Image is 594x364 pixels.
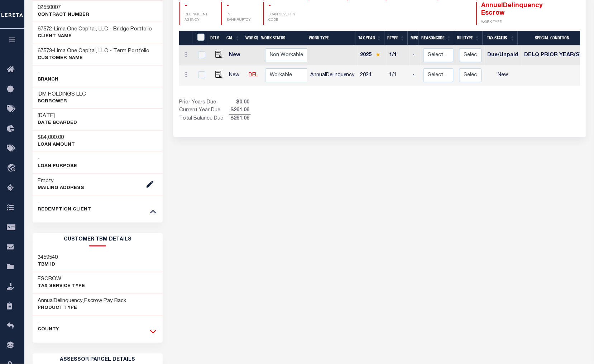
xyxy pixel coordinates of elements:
[38,11,90,19] p: Contract Number
[358,45,387,65] td: 2025
[408,31,418,45] th: MPO
[482,3,543,17] span: AnnualDelinquency Escrow
[38,141,75,149] p: LOAN AMOUNT
[38,262,58,269] p: TBM ID
[38,26,52,32] span: 67572
[268,12,300,23] p: LOAN SEVERITY CODE
[193,31,207,45] th: &nbsp;
[38,4,90,11] h3: 02550007
[7,164,18,173] i: travel_explore
[38,98,86,105] p: Borrower
[38,48,150,55] h3: -
[229,107,251,115] span: $261.06
[54,26,152,32] span: Lima One Capital, LLC - Bridge Portfolio
[38,319,59,326] h3: -
[207,31,224,45] th: DTLS
[38,206,91,213] p: REDEMPTION CLIENT
[355,31,384,45] th: Tax Year: activate to sort column ascending
[38,163,77,170] p: LOAN PURPOSE
[38,326,59,334] p: County
[38,91,86,98] h3: IDM HOLDINGS LLC
[410,65,421,86] td: -
[485,65,522,86] td: New
[249,73,258,78] a: DEL
[229,115,251,123] span: $261.06
[38,33,152,40] p: CLIENT Name
[387,45,410,65] td: 1/1
[38,134,75,141] h3: $84,000.00
[38,120,77,127] p: DATE BOARDED
[185,3,187,9] span: -
[226,12,255,23] p: IN BANKRUPTCY
[226,65,246,86] td: New
[518,31,593,45] th: Special Condition: activate to sort column ascending
[454,31,483,45] th: BillType: activate to sort column ascending
[410,45,421,65] td: -
[375,52,380,57] img: Star.svg
[38,185,85,192] p: Mailing Address
[38,26,152,33] h3: -
[229,99,251,107] span: $0.00
[179,115,229,123] td: Total Balance Due
[224,31,243,45] th: CAL: activate to sort column ascending
[418,31,454,45] th: ReasonCode: activate to sort column ascending
[259,31,307,45] th: Work Status
[243,31,259,45] th: WorkQ
[185,12,213,23] p: DELINQUENT AGENCY
[179,107,229,115] td: Current Year Due
[384,31,408,45] th: RType: activate to sort column ascending
[38,254,58,262] h3: 3459540
[54,48,150,54] span: Lima One Capital, LLC - Term Portfolio
[482,20,510,25] p: WORK TYPE
[38,199,91,206] h3: -
[38,178,85,185] h3: Empty
[33,233,163,247] h2: CUSTOMER TBM DETAILS
[307,65,358,86] td: AnnualDelinquency
[268,3,271,9] span: -
[38,305,127,312] p: Product Type
[38,156,77,163] h3: -
[38,76,59,83] p: Branch
[38,55,150,62] p: CUSTOMER Name
[226,3,229,9] span: -
[38,276,85,283] h3: ESCROW
[38,48,52,54] span: 67573
[358,65,387,86] td: 2024
[306,31,355,45] th: Work Type
[226,45,246,65] td: New
[179,31,193,45] th: &nbsp;&nbsp;&nbsp;&nbsp;&nbsp;&nbsp;&nbsp;&nbsp;&nbsp;&nbsp;
[179,99,229,107] td: Prior Years Due
[483,31,518,45] th: Tax Status: activate to sort column ascending
[38,69,59,76] h3: -
[387,65,410,86] td: 1/1
[485,45,522,65] td: Due/Unpaid
[38,112,77,120] h3: [DATE]
[38,298,127,305] h3: AnnualDelinquency,Escrow Pay Back
[38,283,85,290] p: Tax Service Type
